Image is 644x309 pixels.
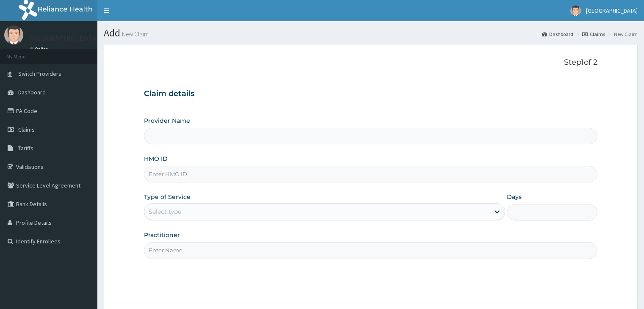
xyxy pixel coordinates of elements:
[507,193,522,201] label: Days
[4,25,23,44] img: User Image
[149,207,181,216] div: Select type
[18,88,46,96] span: Dashboard
[542,30,573,38] a: Dashboard
[144,116,190,125] label: Provider Name
[18,144,33,152] span: Tariffs
[104,28,638,39] h1: Add
[144,166,597,182] input: Enter HMO ID
[144,193,191,201] label: Type of Service
[18,126,35,133] span: Claims
[120,31,149,37] small: New Claim
[144,154,168,163] label: HMO ID
[582,30,605,38] a: Claims
[144,231,180,239] label: Practitioner
[30,34,100,42] p: [GEOGRAPHIC_DATA]
[144,89,597,99] h3: Claim details
[18,70,61,77] span: Switch Providers
[144,242,597,259] input: Enter Name
[30,46,50,52] a: Online
[144,58,597,67] p: Step 1 of 2
[586,7,638,14] span: [GEOGRAPHIC_DATA]
[606,30,638,38] li: New Claim
[570,6,581,16] img: User Image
